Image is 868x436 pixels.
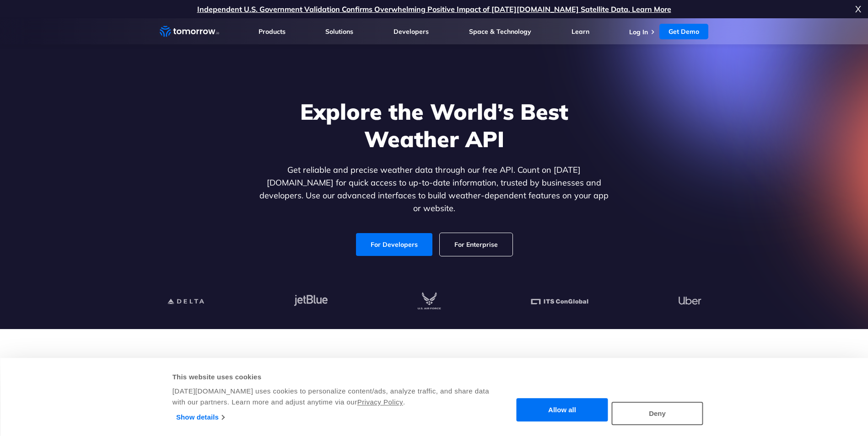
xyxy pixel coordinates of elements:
a: Learn [571,27,589,36]
a: Solutions [325,27,353,36]
a: Home link [160,25,219,38]
a: Products [259,27,286,36]
button: Deny [612,402,703,425]
h1: Explore the World’s Best Weather API [258,98,611,153]
a: Log In [629,28,648,36]
a: For Developers [356,233,432,256]
p: Get reliable and precise weather data through our free API. Count on [DATE][DOMAIN_NAME] for quic... [258,164,611,215]
button: Allow all [517,399,608,422]
a: Get Demo [659,24,708,39]
div: This website uses cookies [173,372,491,383]
a: Show details [176,410,224,424]
a: Privacy Policy [357,398,403,406]
a: Independent U.S. Government Validation Confirms Overwhelming Positive Impact of [DATE][DOMAIN_NAM... [197,5,671,14]
div: [DATE][DOMAIN_NAME] uses cookies to personalize content/ads, analyze traffic, and share data with... [173,386,491,408]
a: Developers [394,27,429,36]
a: For Enterprise [440,233,512,256]
a: Space & Technology [469,27,531,36]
